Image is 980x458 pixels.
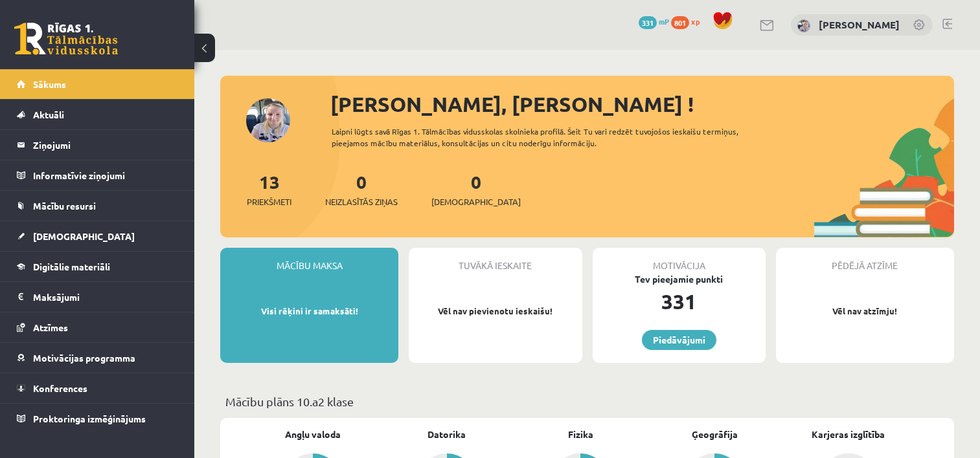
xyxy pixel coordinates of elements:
div: Mācību maksa [220,248,398,272]
a: Datorika [427,428,466,441]
a: Ģeogrāfija [692,428,738,441]
span: [DEMOGRAPHIC_DATA] [33,230,135,242]
span: Motivācijas programma [33,352,135,364]
span: Aktuāli [33,109,64,120]
a: Proktoringa izmēģinājums [17,404,178,433]
a: Atzīmes [17,312,178,342]
a: 0Neizlasītās ziņas [325,170,398,208]
a: 331 mP [639,16,669,27]
div: Tev pieejamie punkti [593,272,766,286]
span: Digitālie materiāli [33,261,110,272]
a: Mācību resursi [17,191,178,221]
span: Priekšmeti [247,195,291,208]
div: Motivācija [593,248,766,272]
div: Tuvākā ieskaite [409,248,582,272]
div: 331 [593,286,766,317]
a: 13Priekšmeti [247,170,291,208]
span: Konferences [33,382,87,394]
a: Digitālie materiāli [17,252,178,281]
a: Sākums [17,69,178,99]
p: Visi rēķini ir samaksāti! [227,305,392,318]
legend: Informatīvie ziņojumi [33,160,178,190]
span: Proktoringa izmēģinājums [33,413,146,424]
span: mP [659,16,669,27]
a: Angļu valoda [285,428,341,441]
img: Kristīne Vītola [797,19,810,32]
div: Laipni lūgts savā Rīgas 1. Tālmācības vidusskolas skolnieka profilā. Šeit Tu vari redzēt tuvojošo... [332,125,772,149]
span: Mācību resursi [33,200,96,212]
a: Motivācijas programma [17,343,178,373]
span: 801 [671,16,689,29]
a: Fizika [568,428,593,441]
a: [PERSON_NAME] [819,18,900,31]
p: Vēl nav atzīmju! [782,305,948,318]
span: 331 [639,16,657,29]
p: Mācību plāns 10.a2 klase [225,393,949,410]
a: Rīgas 1. Tālmācības vidusskola [14,23,118,55]
div: [PERSON_NAME], [PERSON_NAME] ! [330,89,954,120]
a: Karjeras izglītība [812,428,885,441]
a: Piedāvājumi [642,330,716,350]
span: [DEMOGRAPHIC_DATA] [431,195,521,208]
a: Aktuāli [17,100,178,129]
p: Vēl nav pievienotu ieskaišu! [415,305,575,318]
legend: Ziņojumi [33,130,178,160]
span: xp [691,16,700,27]
span: Neizlasītās ziņas [325,195,398,208]
a: Informatīvie ziņojumi [17,160,178,190]
span: Sākums [33,78,66,90]
a: [DEMOGRAPHIC_DATA] [17,221,178,251]
span: Atzīmes [33,322,68,333]
a: 801 xp [671,16,706,27]
legend: Maksājumi [33,282,178,312]
a: Ziņojumi [17,130,178,160]
div: Pēdējā atzīme [776,248,954,272]
a: 0[DEMOGRAPHIC_DATA] [431,170,521,208]
a: Konferences [17,373,178,403]
a: Maksājumi [17,282,178,312]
